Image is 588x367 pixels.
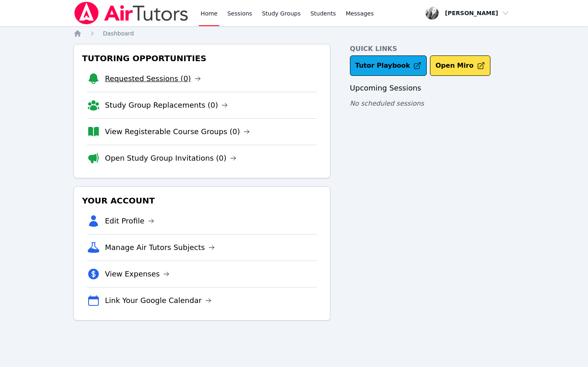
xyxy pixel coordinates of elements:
[105,215,154,227] a: Edit Profile
[350,82,514,94] h3: Upcoming Sessions
[103,30,134,37] span: Dashboard
[105,153,236,164] a: Open Study Group Invitations (0)
[105,99,228,111] a: Study Group Replacements (0)
[73,2,189,24] img: Air Tutors
[80,51,323,66] h3: Tutoring Opportunities
[73,29,514,38] nav: Breadcrumb
[105,242,215,253] a: Manage Air Tutors Subjects
[105,73,201,84] a: Requested Sessions (0)
[350,44,514,54] h4: Quick Links
[350,55,427,76] a: Tutor Playbook
[346,9,374,18] span: Messages
[105,268,169,280] a: View Expenses
[430,55,490,76] button: Open Miro
[103,29,134,38] a: Dashboard
[350,99,424,107] span: No scheduled sessions
[80,193,323,208] h3: Your Account
[105,126,250,137] a: View Registerable Course Groups (0)
[105,295,212,306] a: Link Your Google Calendar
